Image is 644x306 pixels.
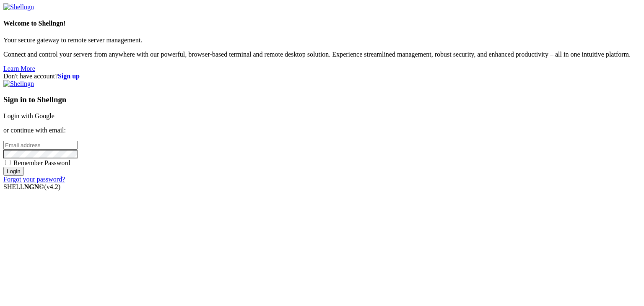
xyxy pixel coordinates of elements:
span: 4.2.0 [44,183,61,190]
a: Learn More [3,65,35,72]
b: NGN [24,183,39,190]
input: Login [3,167,24,176]
input: Remember Password [5,160,10,165]
h4: Welcome to Shellngn! [3,20,641,27]
a: Forgot your password? [3,176,65,183]
span: SHELL © [3,183,60,190]
span: Remember Password [13,159,70,166]
input: Email address [3,141,78,150]
p: or continue with email: [3,127,641,134]
p: Connect and control your servers from anywhere with our powerful, browser-based terminal and remo... [3,51,641,58]
h3: Sign in to Shellngn [3,95,641,104]
a: Login with Google [3,112,55,119]
div: Don't have account? [3,73,641,80]
img: Shellngn [3,3,34,11]
a: Sign up [58,73,80,80]
p: Your secure gateway to remote server management. [3,36,641,44]
img: Shellngn [3,80,34,88]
